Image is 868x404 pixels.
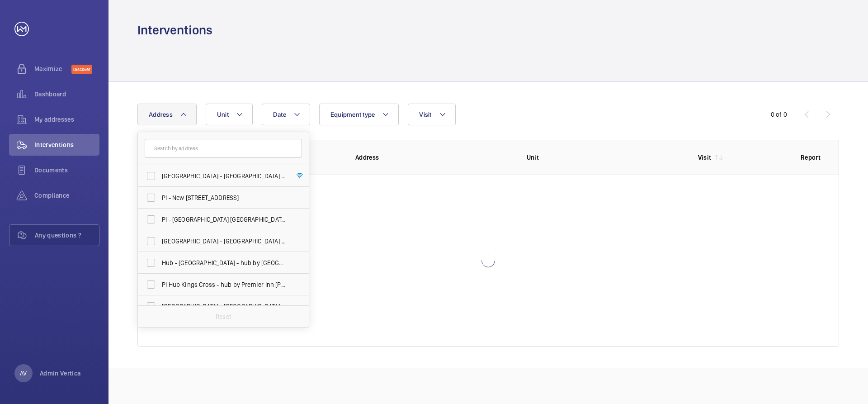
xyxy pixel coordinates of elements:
[527,153,684,162] p: Unit
[355,153,512,162] p: Address
[419,111,431,118] span: Visit
[20,369,27,378] p: AV
[698,153,712,162] p: Visit
[319,104,399,125] button: Equipment type
[206,104,253,125] button: Unit
[71,65,92,74] span: Discover
[35,231,99,240] span: Any questions ?
[34,115,99,124] span: My addresses
[216,312,231,321] p: Reset
[801,153,821,162] p: Report
[162,280,286,289] span: PI Hub Kings Cross - hub by Premier Inn [PERSON_NAME][GEOGRAPHIC_DATA], [GEOGRAPHIC_DATA]
[162,171,286,181] span: [GEOGRAPHIC_DATA] - [GEOGRAPHIC_DATA] - [GEOGRAPHIC_DATA] [GEOGRAPHIC_DATA]
[40,369,81,378] p: Admin Vertica
[162,302,286,311] span: [GEOGRAPHIC_DATA] - [GEOGRAPHIC_DATA] - [STREET_ADDRESS]
[162,258,286,267] span: Hub - [GEOGRAPHIC_DATA] - hub by [GEOGRAPHIC_DATA] [GEOGRAPHIC_DATA]
[137,22,212,38] h1: Interventions
[273,111,286,118] span: Date
[34,191,99,200] span: Compliance
[145,139,302,158] input: Search by address
[771,110,787,119] div: 0 of 0
[330,111,375,118] span: Equipment type
[162,237,286,246] span: [GEOGRAPHIC_DATA] - [GEOGRAPHIC_DATA] ([GEOGRAPHIC_DATA]) - [GEOGRAPHIC_DATA] - [GEOGRAPHIC_DATA]...
[34,90,99,99] span: Dashboard
[408,104,455,125] button: Visit
[262,104,310,125] button: Date
[162,193,286,202] span: PI - New [STREET_ADDRESS]
[149,111,173,118] span: Address
[34,64,71,73] span: Maximize
[137,104,197,125] button: Address
[34,140,99,149] span: Interventions
[217,111,229,118] span: Unit
[34,166,99,175] span: Documents
[162,215,286,224] span: PI - [GEOGRAPHIC_DATA] [GEOGRAPHIC_DATA] - [STREET_ADDRESS]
